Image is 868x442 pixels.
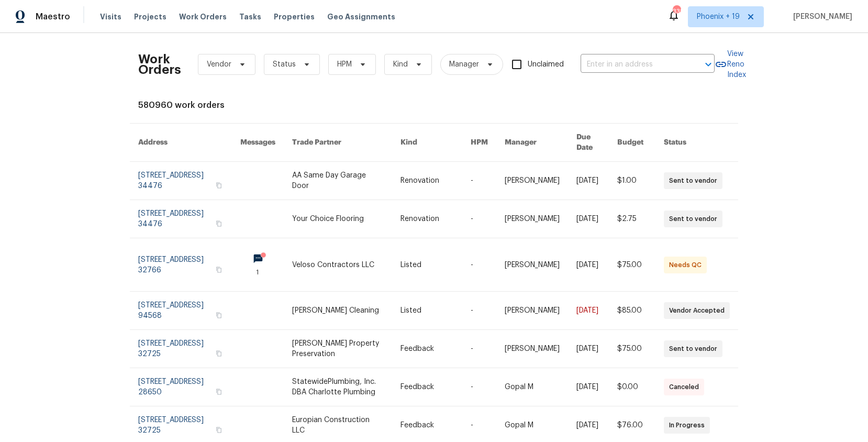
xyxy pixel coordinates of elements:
td: Veloso Contractors LLC [284,238,392,292]
th: HPM [462,124,496,162]
button: Copy Address [214,265,224,274]
td: AA Same Day Garage Door [284,162,392,200]
td: Renovation [392,162,462,200]
button: Open [701,57,716,72]
th: Kind [392,124,462,162]
th: Budget [609,124,655,162]
button: Copy Address [214,387,224,396]
td: Listed [392,292,462,330]
td: [PERSON_NAME] [496,330,568,368]
h2: Work Orders [138,54,181,75]
td: - [462,162,496,200]
span: Maestro [36,12,70,22]
td: [PERSON_NAME] Property Preservation [284,330,392,368]
td: Feedback [392,368,462,406]
span: Manager [449,59,479,70]
button: Copy Address [214,311,224,320]
td: - [462,368,496,406]
td: Gopal M [496,368,568,406]
span: Geo Assignments [327,12,395,22]
span: Unclaimed [528,59,564,70]
span: Work Orders [179,12,227,22]
span: Projects [134,12,166,22]
span: Kind [393,59,408,70]
td: - [462,238,496,292]
span: Tasks [239,13,261,20]
td: [PERSON_NAME] [496,238,568,292]
td: Listed [392,238,462,292]
span: Properties [274,12,315,22]
th: Address [130,124,232,162]
th: Status [655,124,738,162]
td: - [462,292,496,330]
th: Messages [232,124,284,162]
button: Copy Address [214,425,224,435]
a: View Reno Index [715,49,746,80]
span: Vendor [207,59,231,70]
button: Copy Address [214,219,224,228]
span: HPM [337,59,352,70]
td: [PERSON_NAME] [496,200,568,238]
input: Enter in an address [581,57,685,73]
th: Manager [496,124,568,162]
td: Feedback [392,330,462,368]
td: Your Choice Flooring [284,200,392,238]
th: Due Date [568,124,609,162]
th: Trade Partner [284,124,392,162]
td: [PERSON_NAME] [496,292,568,330]
span: Status [273,59,296,70]
td: - [462,330,496,368]
span: Phoenix + 19 [697,12,740,22]
div: 332 [673,6,680,17]
td: Renovation [392,200,462,238]
button: Copy Address [214,349,224,358]
td: StatewidePlumbing, Inc. DBA Charlotte Plumbing [284,368,392,406]
span: [PERSON_NAME] [789,12,852,22]
td: [PERSON_NAME] [496,162,568,200]
div: 580960 work orders [138,100,730,110]
td: [PERSON_NAME] Cleaning [284,292,392,330]
button: Copy Address [214,181,224,190]
td: - [462,200,496,238]
span: Visits [100,12,121,22]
